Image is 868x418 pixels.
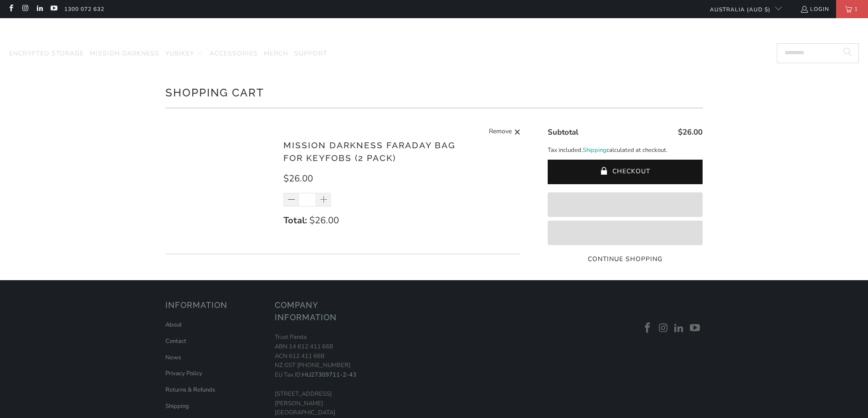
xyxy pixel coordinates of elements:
h1: Shopping Cart [165,83,703,101]
button: Checkout [548,160,703,184]
a: Remove [489,126,521,138]
p: Tax included. calculated at checkout. [548,146,703,155]
a: Returns & Refunds [165,386,215,394]
a: Accessories [210,43,258,65]
a: About [165,321,182,329]
a: Shipping [165,402,189,410]
a: 1300 072 632 [64,4,104,14]
a: Trust Panda Australia on Facebook [641,322,655,334]
a: Contact [165,337,186,345]
span: Merch [264,49,288,58]
span: Mission Darkness [90,49,159,58]
span: Remove [489,126,512,138]
a: Trust Panda Australia on YouTube [50,5,57,13]
a: Trust Panda Australia on Instagram [657,322,670,334]
a: Mission Darkness [90,43,159,65]
a: Trust Panda Australia on Facebook [7,5,15,13]
summary: YubiKey [165,43,204,65]
span: $26.00 [678,127,703,137]
span: $26.00 [283,172,313,185]
span: YubiKey [165,49,194,58]
span: Accessories [210,49,258,58]
a: Trust Panda Australia on LinkedIn [36,5,43,13]
a: Privacy Policy [165,369,202,378]
strong: Total: [283,214,307,227]
a: Mission Darkness Faraday Bag for Keyfobs (2 pack) [283,140,456,163]
button: Search [836,43,859,63]
img: Trust Panda Australia [387,23,481,41]
span: Encrypted Storage [9,49,84,58]
a: Trust Panda Australia on Instagram [21,5,29,13]
a: Support [294,43,327,65]
span: $26.00 [309,214,339,227]
a: Login [800,4,829,14]
a: News [165,353,181,362]
a: Encrypted Storage [9,43,84,65]
a: Merch [264,43,288,65]
a: HU27309711-2-43 [302,371,356,379]
a: Trust Panda Australia on LinkedIn [673,322,686,334]
a: Continue Shopping [548,254,703,264]
nav: Translation missing: en.navigation.header.main_nav [9,43,327,65]
a: Trust Panda Australia on YouTube [688,322,702,334]
a: Shipping [583,146,606,155]
span: Support [294,49,327,58]
span: Subtotal [548,127,578,137]
input: Search... [777,43,859,63]
img: Mission Darkness Faraday Bag for Keyfobs (2 pack) [165,131,275,240]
